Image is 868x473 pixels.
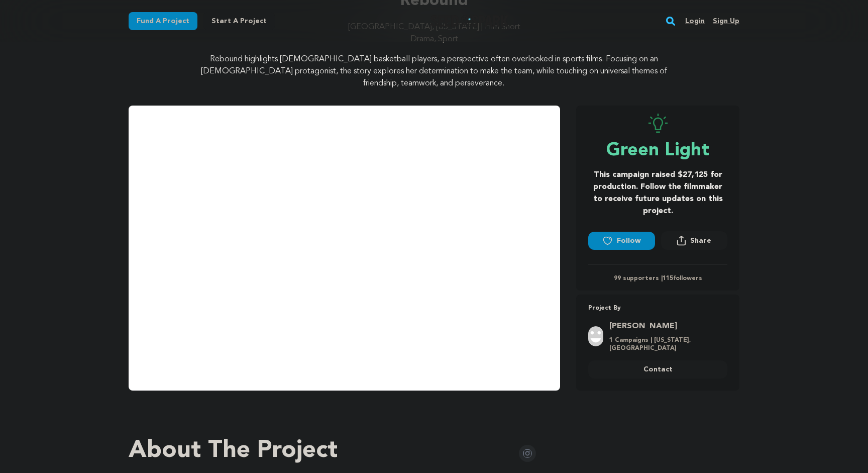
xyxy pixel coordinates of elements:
[588,274,727,282] p: 99 supporters | followers
[430,15,509,27] img: Seed&Spark Logo Dark Mode
[685,13,705,29] a: Login
[663,275,673,281] span: 115
[588,360,727,379] a: Contact
[519,445,536,462] img: Seed&Spark Instagram Icon
[588,303,727,314] p: Project By
[609,336,721,352] p: 1 Campaigns | [US_STATE], [GEOGRAPHIC_DATA]
[588,141,727,161] p: Green Light
[661,231,727,254] span: Share
[588,169,727,217] h3: This campaign raised $27,125 for production. Follow the filmmaker to receive future updates on th...
[713,13,739,29] a: Sign up
[609,320,721,332] a: Goto Anna O'Donnell profile
[661,231,727,250] button: Share
[203,12,275,30] a: Start a project
[690,236,711,246] span: Share
[430,15,509,27] a: Seed&Spark Homepage
[588,326,603,346] img: user.png
[588,232,655,250] a: Follow
[129,439,338,463] h1: About The Project
[190,53,679,89] p: Rebound highlights [DEMOGRAPHIC_DATA] basketball players, a perspective often overlooked in sport...
[129,12,197,30] a: Fund a project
